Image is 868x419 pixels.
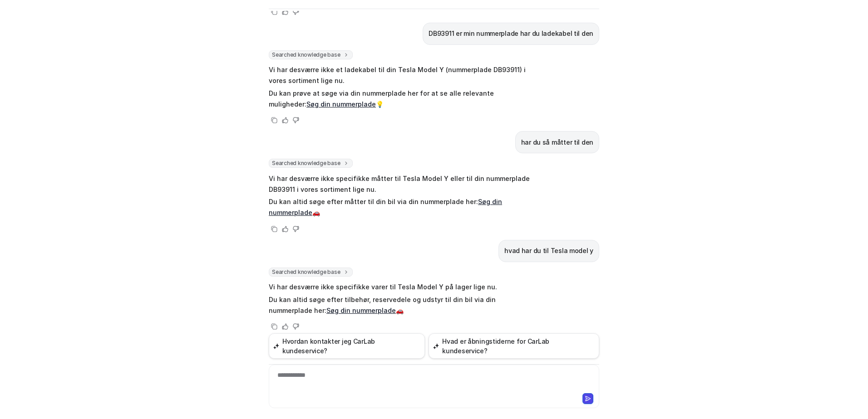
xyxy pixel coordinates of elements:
[326,307,396,314] a: Søg din nummerplade
[269,196,534,218] p: Du kan altid søge efter måtter til din bil via din nummerplade her: 🚗
[269,50,353,59] span: Searched knowledge base
[269,173,534,195] p: Vi har desværre ikke specifikke måtter til Tesla Model Y eller til din nummerplade DB93911 i vore...
[306,100,376,108] a: Søg din nummerplade
[429,333,599,359] button: Hvad er åbningstiderne for CarLab kundeservice?
[504,245,593,256] p: hvad har du til Tesla model y
[521,137,593,148] p: har du så måtter til den
[269,294,534,316] p: Du kan altid søge efter tilbehør, reservedele og udstyr til din bil via din nummerplade her: 🚗
[269,268,353,277] span: Searched knowledge base
[269,64,534,86] p: Vi har desværre ikke et ladekabel til din Tesla Model Y (nummerplade DB93911) i vores sortiment l...
[269,282,534,292] p: Vi har desværre ikke specifikke varer til Tesla Model Y på lager lige nu.
[269,88,534,110] p: Du kan prøve at søge via din nummerplade her for at se alle relevante muligheder: 💡
[269,159,353,168] span: Searched knowledge base
[429,28,593,39] p: DB93911 er min nummerplade har du ladekabel til den
[269,333,425,359] button: Hvordan kontakter jeg CarLab kundeservice?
